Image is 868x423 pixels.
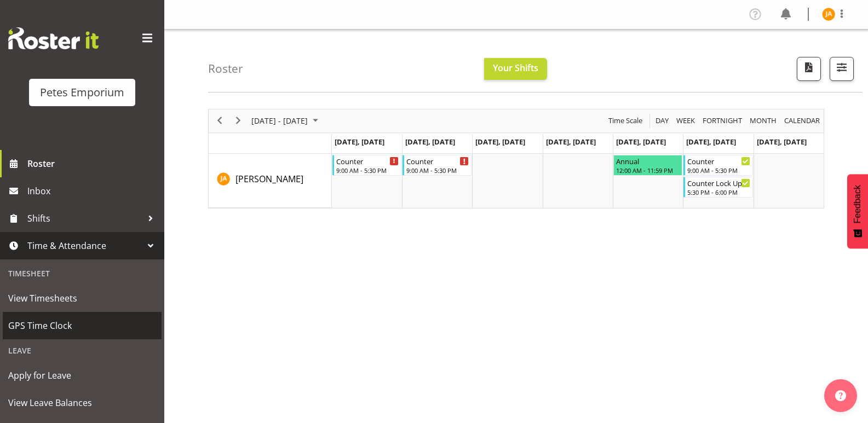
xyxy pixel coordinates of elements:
[493,62,538,74] span: Your Shifts
[687,166,750,175] div: 9:00 AM - 5:30 PM
[546,137,596,147] span: [DATE], [DATE]
[250,114,309,128] span: [DATE] - [DATE]
[687,188,750,196] div: 5:30 PM - 6:00 PM
[406,166,469,175] div: 9:00 AM - 5:30 PM
[406,155,469,166] div: Counter
[210,109,229,132] div: previous period
[3,339,162,362] div: Leave
[484,58,547,80] button: Your Shifts
[27,155,159,172] span: Roster
[702,114,743,128] span: Fortnight
[607,114,643,128] span: Time Scale
[3,312,162,339] a: GPS Time Clock
[27,183,159,199] span: Inbox
[336,155,399,166] div: Counter
[687,155,750,166] div: Counter
[248,109,325,132] div: Sep 29 - Oct 05, 2025
[332,154,824,208] table: Timeline Week of September 29, 2025
[797,57,821,81] button: Download a PDF of the roster according to the set date range.
[475,137,525,147] span: [DATE], [DATE]
[687,177,750,188] div: Counter Lock Up
[332,155,401,176] div: Jeseryl Armstrong"s event - Counter Begin From Monday, September 29, 2025 at 9:00:00 AM GMT+13:00...
[250,114,323,128] button: September 2025
[403,155,472,176] div: Jeseryl Armstrong"s event - Counter Begin From Tuesday, September 30, 2025 at 9:00:00 AM GMT+13:0...
[8,395,156,411] span: View Leave Balances
[783,114,821,128] span: calendar
[783,114,822,128] button: Month
[336,166,399,175] div: 9:00 AM - 5:30 PM
[3,389,162,416] a: View Leave Balances
[701,114,744,128] button: Fortnight
[654,114,671,128] button: Timeline Day
[675,114,696,128] span: Week
[654,114,670,128] span: Day
[208,62,243,75] h4: Roster
[3,285,162,312] a: View Timesheets
[335,137,384,147] span: [DATE], [DATE]
[683,155,752,176] div: Jeseryl Armstrong"s event - Counter Begin From Saturday, October 4, 2025 at 9:00:00 AM GMT+13:00 ...
[8,290,156,306] span: View Timesheets
[27,210,142,227] span: Shifts
[616,155,680,166] div: Annual
[8,27,99,49] img: Rosterit website logo
[835,390,846,401] img: help-xxl-2.png
[405,137,455,147] span: [DATE], [DATE]
[209,154,332,208] td: Jeseryl Armstrong resource
[3,262,162,285] div: Timesheet
[231,114,246,128] button: Next
[40,84,124,101] div: Petes Emporium
[686,137,736,147] span: [DATE], [DATE]
[853,185,863,223] span: Feedback
[235,173,303,185] span: [PERSON_NAME]
[607,114,645,128] button: Time Scale
[27,237,142,254] span: Time & Attendance
[208,109,824,208] div: Timeline Week of September 29, 2025
[235,172,303,186] a: [PERSON_NAME]
[3,362,162,389] a: Apply for Leave
[229,109,248,132] div: next period
[830,57,854,81] button: Filter Shifts
[822,8,835,21] img: jeseryl-armstrong10788.jpg
[212,114,227,128] button: Previous
[847,174,868,248] button: Feedback - Show survey
[8,367,156,384] span: Apply for Leave
[8,317,156,334] span: GPS Time Clock
[757,137,807,147] span: [DATE], [DATE]
[616,137,666,147] span: [DATE], [DATE]
[613,155,682,176] div: Jeseryl Armstrong"s event - Annual Begin From Friday, October 3, 2025 at 12:00:00 AM GMT+13:00 En...
[683,177,752,198] div: Jeseryl Armstrong"s event - Counter Lock Up Begin From Saturday, October 4, 2025 at 5:30:00 PM GM...
[749,114,778,128] span: Month
[616,166,680,175] div: 12:00 AM - 11:59 PM
[675,114,697,128] button: Timeline Week
[748,114,779,128] button: Timeline Month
